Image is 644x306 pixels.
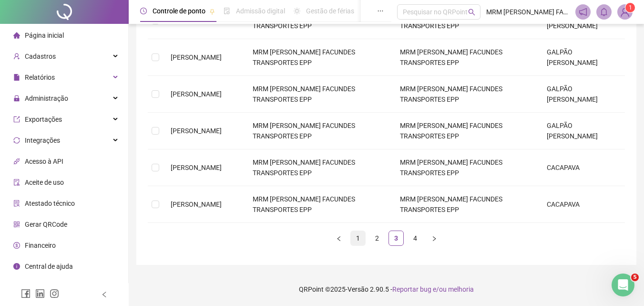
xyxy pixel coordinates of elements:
[579,8,587,16] span: notification
[171,200,222,208] span: [PERSON_NAME]
[408,231,423,246] li: 4
[369,231,385,246] li: 2
[392,149,539,186] td: MRM [PERSON_NAME] FACUNDES TRANSPORTES EPP
[25,53,56,60] span: Cadastros
[388,231,404,246] li: 3
[539,113,625,149] td: GALPÃO [PERSON_NAME]
[618,5,632,19] img: 2823
[13,200,20,207] span: solution
[245,186,392,223] td: MRM [PERSON_NAME] FACUNDES TRANSPORTES EPP
[612,274,634,296] iframe: Intercom live chat
[25,95,68,102] span: Administração
[331,231,347,246] button: left
[351,231,365,245] a: 1
[25,221,67,228] span: Gerar QRCode
[25,32,64,39] span: Página inicial
[171,90,222,98] span: [PERSON_NAME]
[13,53,20,60] span: user-add
[13,242,20,249] span: dollar
[140,8,147,14] span: clock-circle
[539,76,625,113] td: GALPÃO [PERSON_NAME]
[13,116,20,123] span: export
[236,7,285,15] span: Admissão digital
[35,289,45,298] span: linkedin
[245,113,392,149] td: MRM [PERSON_NAME] FACUNDES TRANSPORTES EPP
[392,39,539,76] td: MRM [PERSON_NAME] FACUNDES TRANSPORTES EPP
[408,231,422,245] a: 4
[306,7,354,15] span: Gestão de férias
[50,289,59,298] span: instagram
[13,137,20,144] span: sync
[245,149,392,186] td: MRM [PERSON_NAME] FACUNDES TRANSPORTES EPP
[13,158,20,165] span: api
[224,8,230,14] span: file-done
[600,8,608,16] span: bell
[631,274,639,281] span: 5
[370,231,384,245] a: 2
[13,179,20,186] span: audit
[25,74,55,81] span: Relatórios
[348,285,368,293] span: Versão
[13,32,20,39] span: home
[539,149,625,186] td: CACAPAVA
[468,9,475,16] span: search
[209,9,215,14] span: pushpin
[389,231,403,245] a: 3
[171,53,222,61] span: [PERSON_NAME]
[25,137,60,144] span: Integrações
[25,158,63,165] span: Acesso à API
[13,95,20,102] span: lock
[427,231,442,246] li: Próxima página
[392,76,539,113] td: MRM [PERSON_NAME] FACUNDES TRANSPORTES EPP
[486,7,570,17] span: MRM [PERSON_NAME] FACUNDES TRANSPORTES EPP
[377,8,384,14] span: ellipsis
[13,221,20,228] span: qrcode
[25,179,64,186] span: Aceite de uso
[101,291,108,298] span: left
[625,3,635,12] sup: Atualize o seu contato no menu Meus Dados
[25,242,56,249] span: Financeiro
[350,231,366,246] li: 1
[153,7,205,15] span: Controle de ponto
[392,186,539,223] td: MRM [PERSON_NAME] FACUNDES TRANSPORTES EPP
[13,263,20,270] span: info-circle
[294,8,300,14] span: sun
[25,263,73,270] span: Central de ajuda
[431,236,437,242] span: right
[245,76,392,113] td: MRM [PERSON_NAME] FACUNDES TRANSPORTES EPP
[171,164,222,171] span: [PERSON_NAME]
[331,231,347,246] li: Página anterior
[13,74,20,81] span: file
[629,4,632,11] span: 1
[539,186,625,223] td: CACAPAVA
[336,236,342,242] span: left
[171,127,222,135] span: [PERSON_NAME]
[392,113,539,149] td: MRM [PERSON_NAME] FACUNDES TRANSPORTES EPP
[427,231,442,246] button: right
[25,200,75,207] span: Atestado técnico
[539,39,625,76] td: GALPÃO [PERSON_NAME]
[129,273,644,306] footer: QRPoint © 2025 - 2.90.5 -
[245,39,392,76] td: MRM [PERSON_NAME] FACUNDES TRANSPORTES EPP
[25,116,62,123] span: Exportações
[392,285,474,293] span: Reportar bug e/ou melhoria
[21,289,31,298] span: facebook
